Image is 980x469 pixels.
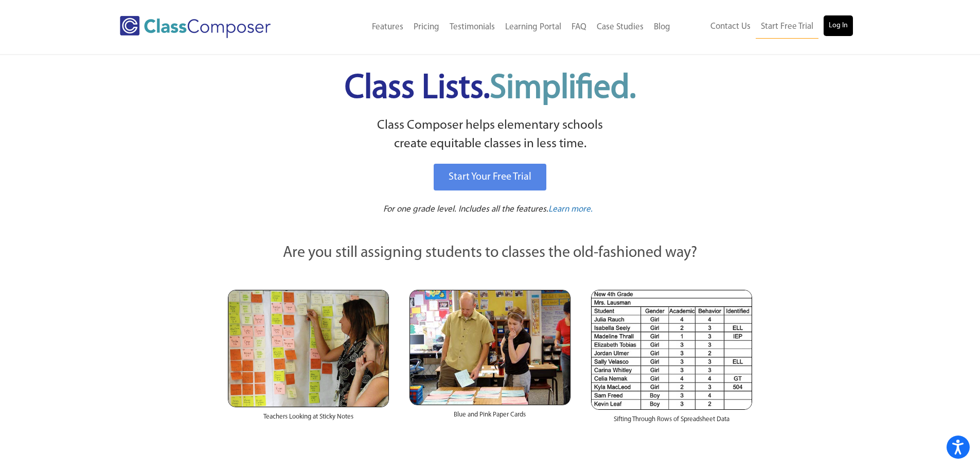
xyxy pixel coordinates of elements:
img: Class Composer [120,16,271,38]
a: Pricing [408,16,444,39]
span: Class Lists. [345,72,636,106]
a: FAQ [566,16,592,39]
p: Class Composer helps elementary schools create equitable classes in less time. [226,116,754,154]
p: Are you still assigning students to classes the old-fashioned way? [228,242,753,265]
a: Start Free Trial [756,15,818,39]
div: Teachers Looking at Sticky Notes [228,407,389,432]
span: Start Your Free Trial [449,172,531,182]
a: Learning Portal [500,16,566,39]
span: Simplified. [490,72,636,106]
img: Spreadsheets [591,290,752,410]
a: Start Your Free Trial [434,164,546,190]
nav: Header Menu [675,15,853,39]
a: Blog [649,16,675,39]
span: Learn more. [548,205,593,214]
nav: Header Menu [313,16,675,39]
a: Log In [824,15,853,36]
span: For one grade level. Includes all the features. [383,205,548,214]
img: Blue and Pink Paper Cards [409,290,571,405]
div: Sifting Through Rows of Spreadsheet Data [591,410,752,435]
img: Teachers Looking at Sticky Notes [228,290,389,407]
a: Case Studies [592,16,649,39]
a: Learn more. [548,203,593,216]
a: Testimonials [444,16,500,39]
a: Features [367,16,408,39]
a: Contact Us [705,15,756,38]
div: Blue and Pink Paper Cards [409,405,571,430]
